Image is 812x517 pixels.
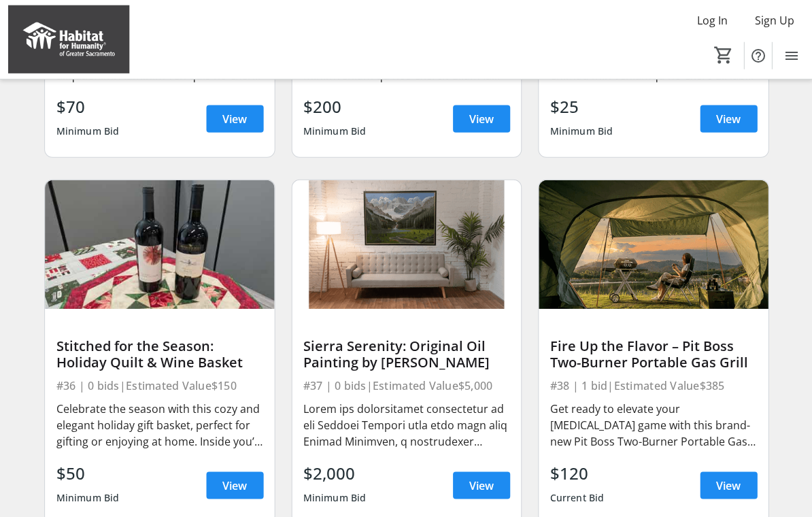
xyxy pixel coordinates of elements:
div: Stitched for the Season: Holiday Quilt & Wine Basket [56,338,263,371]
div: Minimum Bid [303,119,366,144]
span: Log In [696,12,726,29]
span: View [222,477,247,493]
img: Fire Up the Flavor – Pit Boss Two-Burner Portable Gas Grill [538,180,766,309]
div: $50 [56,461,119,485]
div: $120 [549,461,603,485]
button: Log In [685,10,737,31]
a: View [699,105,756,133]
div: Sierra Serenity: Original Oil Painting by [PERSON_NAME] [303,338,509,371]
img: Stitched for the Season: Holiday Quilt & Wine Basket [45,180,273,309]
div: Current Bid [549,485,603,510]
span: View [715,111,740,127]
a: View [452,471,509,499]
span: View [222,111,247,127]
div: #37 | 0 bids | Estimated Value $5,000 [303,376,509,395]
div: $25 [549,95,612,119]
img: Habitat for Humanity of Greater Sacramento's Logo [8,5,129,73]
a: View [452,105,509,133]
div: Fire Up the Flavor – Pit Boss Two-Burner Portable Gas Grill [549,338,756,371]
img: Sierra Serenity: Original Oil Painting by Tom Sorenson [292,180,520,309]
button: Help [743,42,771,69]
button: Sign Up [743,10,804,31]
div: Minimum Bid [56,485,119,510]
div: Minimum Bid [56,119,119,144]
div: Minimum Bid [303,485,366,510]
div: Lorem ips dolorsitamet consectetur ad eli Seddoei Tempori utla etdo magn aliq Enimad Minimven, q ... [303,401,509,450]
div: #38 | 1 bid | Estimated Value $385 [549,376,756,395]
span: Sign Up [754,12,793,29]
span: View [469,111,493,127]
div: Get ready to elevate your [MEDICAL_DATA] game with this brand-new Pit Boss Two-Burner Portable Ga... [549,401,756,450]
div: $200 [303,95,366,119]
div: $2,000 [303,461,366,485]
div: Celebrate the season with this cozy and elegant holiday gift basket, perfect for gifting or enjoy... [56,401,263,450]
span: View [715,477,740,493]
a: View [206,105,263,133]
button: Menu [777,42,804,69]
a: View [206,471,263,499]
button: Cart [710,43,734,67]
a: View [699,471,756,499]
div: #36 | 0 bids | Estimated Value $150 [56,376,263,395]
div: Minimum Bid [549,119,612,144]
span: View [469,477,493,493]
div: $70 [56,95,119,119]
